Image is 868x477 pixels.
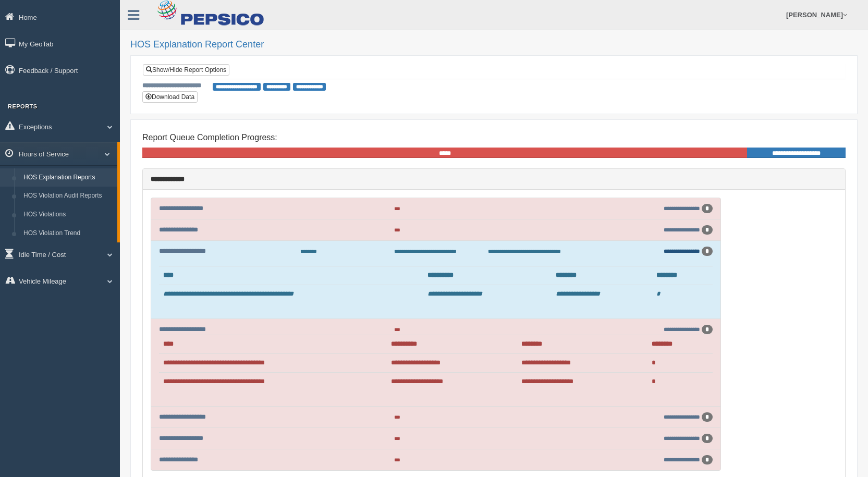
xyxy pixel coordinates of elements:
a: HOS Violation Audit Reports [19,187,117,205]
button: Download Data [142,91,198,103]
a: HOS Violation Trend [19,224,117,243]
a: HOS Explanation Reports [19,168,117,187]
h4: Report Queue Completion Progress: [142,133,846,142]
a: HOS Violations [19,205,117,224]
h2: HOS Explanation Report Center [130,40,858,50]
a: Show/Hide Report Options [143,64,229,76]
